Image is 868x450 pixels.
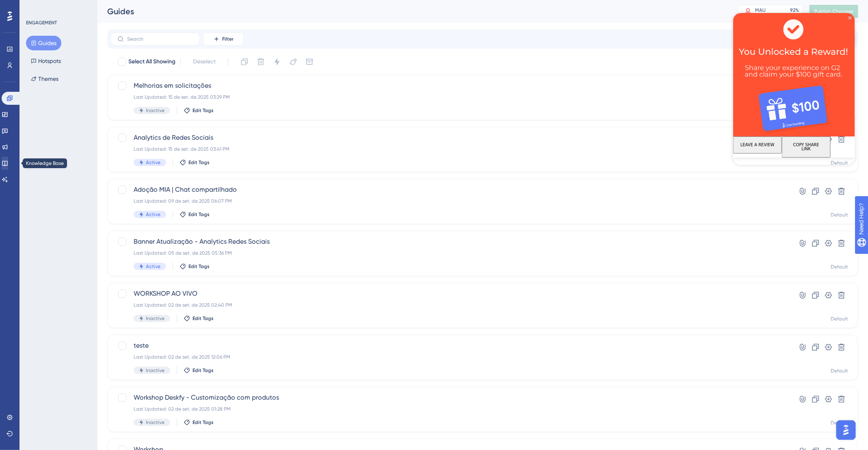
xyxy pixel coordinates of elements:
[19,2,51,12] span: Need Help?
[188,263,210,270] span: Edit Tags
[134,146,767,152] div: Last Updated: 15 de set. de 2025 03:41 PM
[134,302,767,308] div: Last Updated: 02 de set. de 2025 02:40 PM
[834,418,858,442] iframe: UserGuiding AI Assistant Launcher
[188,211,210,218] span: Edit Tags
[193,57,216,67] span: Deselect
[193,367,214,374] span: Edit Tags
[790,7,799,13] div: 92 %
[26,54,66,68] button: Hotspots
[831,316,848,322] div: Default
[184,107,214,114] button: Edit Tags
[128,57,175,67] span: Select All Showing
[186,54,223,69] button: Deselect
[134,250,767,256] div: Last Updated: 05 de set. de 2025 05:36 PM
[134,406,767,412] div: Last Updated: 02 de set. de 2025 01:28 PM
[146,263,160,270] span: Active
[193,419,214,426] span: Edit Tags
[127,36,193,42] input: Search
[134,289,767,299] span: WORKSHOP AO VIVO
[755,7,766,13] div: MAU
[107,6,718,17] div: Guides
[180,159,210,166] button: Edit Tags
[146,211,160,218] span: Active
[134,237,767,247] span: Banner Atualização - Analytics Redes Sociais
[146,315,165,322] span: Inactive
[831,420,848,426] div: Default
[134,94,767,100] div: Last Updated: 15 de set. de 2025 03:29 PM
[134,354,767,360] div: Last Updated: 02 de set. de 2025 12:06 PM
[115,3,119,6] div: Close Preview
[814,8,853,15] span: Publish Changes
[26,71,63,86] button: Themes
[184,315,214,322] button: Edit Tags
[134,81,767,91] span: Melhorias em solicitações
[831,212,848,218] div: Default
[134,185,767,195] span: Adoção MIA | Chat compartilhado
[831,368,848,374] div: Default
[134,198,767,204] div: Last Updated: 09 de set. de 2025 06:07 PM
[146,107,165,114] span: Inactive
[26,19,57,26] div: ENGAGEMENT
[222,36,234,42] span: Filter
[831,264,848,270] div: Default
[188,159,210,166] span: Edit Tags
[180,263,210,270] button: Edit Tags
[180,211,210,218] button: Edit Tags
[810,5,858,18] button: Publish Changes
[193,315,214,322] span: Edit Tags
[184,419,214,426] button: Edit Tags
[146,159,160,166] span: Active
[146,367,165,374] span: Inactive
[134,133,767,143] span: Analytics de Redes Sociais
[134,393,767,402] span: Workshop Deskfy - Customização com produtos
[134,341,767,350] span: teste
[26,36,61,50] button: Guides
[184,367,214,374] button: Edit Tags
[193,107,214,114] span: Edit Tags
[49,123,97,145] button: COPY SHARE LINK
[203,32,244,45] button: Filter
[146,419,165,426] span: Inactive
